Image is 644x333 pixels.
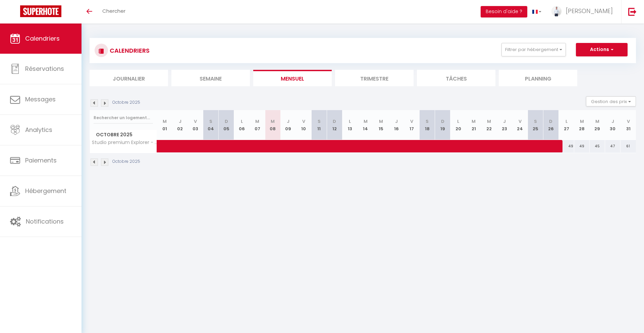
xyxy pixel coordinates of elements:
li: Journalier [90,70,168,86]
img: logout [628,7,637,16]
th: 01 [157,110,172,140]
th: 29 [590,110,605,140]
abbr: J [395,118,398,125]
abbr: S [426,118,429,125]
button: Gestion des prix [586,96,636,106]
th: 13 [342,110,358,140]
th: 04 [203,110,219,140]
span: Studio premium Explorer - Arrivée autonome 24/24h [91,140,158,145]
abbr: M [255,118,259,125]
abbr: D [225,118,228,125]
th: 18 [420,110,435,140]
span: Hébergement [25,187,66,195]
abbr: M [595,118,599,125]
abbr: V [519,118,522,125]
abbr: J [287,118,289,125]
th: 06 [234,110,250,140]
th: 10 [296,110,311,140]
th: 21 [466,110,481,140]
abbr: M [472,118,476,125]
div: 45 [590,140,605,152]
th: 12 [327,110,342,140]
abbr: M [580,118,584,125]
abbr: J [179,118,181,125]
abbr: M [364,118,368,125]
span: Paiements [25,156,57,164]
div: 47 [605,140,621,152]
span: Notifications [26,217,64,226]
th: 07 [250,110,265,140]
abbr: D [333,118,336,125]
th: 28 [574,110,590,140]
abbr: V [302,118,305,125]
img: ... [551,6,561,16]
abbr: M [163,118,167,125]
input: Rechercher un logement... [94,112,153,124]
div: 61 [621,140,636,152]
button: Actions [576,43,628,56]
button: Besoin d'aide ? [481,6,527,17]
abbr: V [410,118,413,125]
abbr: L [566,118,568,125]
abbr: L [241,118,243,125]
th: 22 [481,110,497,140]
th: 17 [404,110,420,140]
img: Super Booking [20,5,61,17]
li: Planning [499,70,577,86]
li: Mensuel [253,70,332,86]
th: 05 [219,110,234,140]
th: 27 [559,110,574,140]
abbr: S [534,118,537,125]
span: Analytics [25,126,52,134]
th: 08 [265,110,280,140]
p: Octobre 2025 [112,158,140,165]
span: Messages [25,95,56,103]
li: Tâches [417,70,495,86]
abbr: J [503,118,506,125]
p: Octobre 2025 [112,99,140,106]
abbr: M [379,118,383,125]
th: 26 [543,110,558,140]
th: 24 [512,110,528,140]
li: Semaine [171,70,250,86]
abbr: M [487,118,491,125]
th: 20 [450,110,466,140]
span: Calendriers [25,34,60,43]
th: 31 [621,110,636,140]
th: 11 [311,110,327,140]
th: 23 [497,110,512,140]
abbr: V [627,118,630,125]
span: [PERSON_NAME] [566,7,613,15]
th: 03 [188,110,203,140]
abbr: M [271,118,275,125]
th: 19 [435,110,450,140]
button: Filtrer par hébergement [501,43,566,56]
th: 25 [528,110,543,140]
th: 16 [389,110,404,140]
th: 09 [280,110,296,140]
abbr: D [441,118,444,125]
th: 02 [172,110,188,140]
div: 49 [574,140,590,152]
th: 15 [373,110,389,140]
abbr: L [349,118,351,125]
li: Trimestre [335,70,414,86]
abbr: V [194,118,197,125]
abbr: J [611,118,614,125]
abbr: S [318,118,321,125]
span: Réservations [25,64,64,73]
h3: CALENDRIERS [108,43,150,58]
span: Chercher [102,7,125,14]
abbr: S [209,118,212,125]
th: 14 [358,110,373,140]
th: 30 [605,110,621,140]
abbr: L [457,118,459,125]
abbr: D [549,118,552,125]
span: Octobre 2025 [90,130,157,140]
